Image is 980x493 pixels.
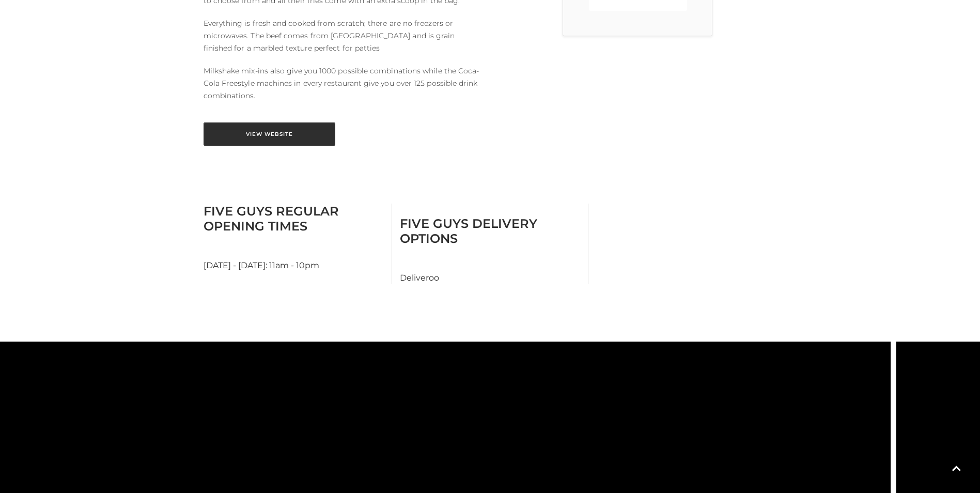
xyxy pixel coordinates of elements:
a: View Website [204,122,335,146]
p: Milkshake mix-ins also give you 1000 possible combinations while the Coca-Cola Freestyle machines... [204,65,483,102]
div: Deliveroo [392,204,588,284]
h3: Five Guys Delivery Options [400,216,580,246]
div: [DATE] - [DATE]: 11am - 10pm [196,204,392,284]
p: Everything is fresh and cooked from scratch; there are no freezers or microwaves. The beef comes ... [204,17,483,54]
h3: Five Guys Regular Opening Times [204,204,384,234]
